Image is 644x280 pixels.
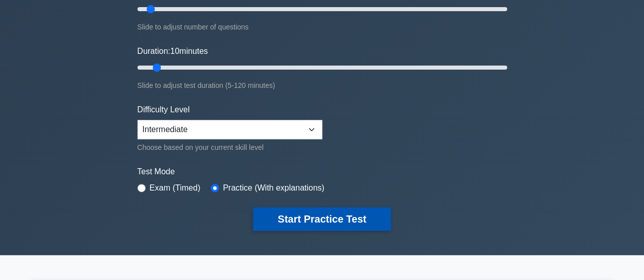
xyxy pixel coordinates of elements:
div: Slide to adjust test duration (5-120 minutes) [137,79,507,91]
label: Practice (With explanations) [223,182,324,194]
label: Difficulty Level [137,104,190,116]
label: Duration: minutes [137,45,208,57]
label: Test Mode [137,166,507,178]
label: Exam (Timed) [150,182,201,194]
span: 10 [170,47,179,55]
div: Choose based on your current skill level [137,141,322,153]
button: Start Practice Test [253,207,390,231]
div: Slide to adjust number of questions [137,21,507,33]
